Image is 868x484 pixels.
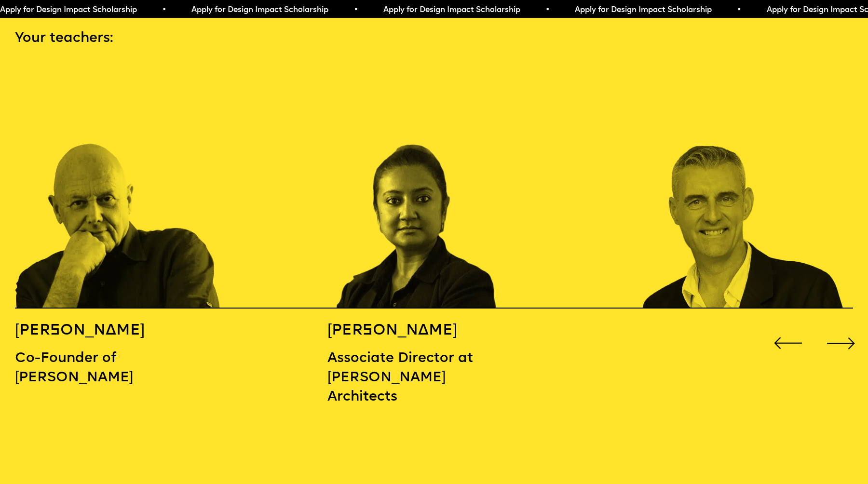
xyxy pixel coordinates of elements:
h5: [PERSON_NAME] [327,322,484,341]
div: Previous slide [771,326,805,361]
p: Your teachers: [15,29,853,48]
h5: [PERSON_NAME] [15,322,171,341]
span: • [353,6,358,14]
div: 2 / 16 [327,66,536,309]
p: Co-Founder of [PERSON_NAME] [15,349,171,387]
span: • [545,6,550,14]
div: 1 / 16 [15,66,223,309]
span: • [162,6,166,14]
div: Next slide [824,326,858,361]
p: Associate Director at [PERSON_NAME] Architects [327,349,484,406]
span: • [737,6,741,14]
div: 3 / 16 [640,66,848,309]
